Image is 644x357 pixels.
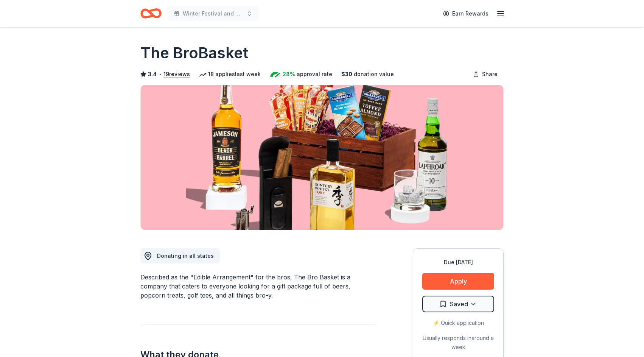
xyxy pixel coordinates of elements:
button: Apply [422,273,494,290]
div: Due [DATE] [422,258,494,267]
a: Home [140,5,162,22]
button: Winter Festival and Silent Auction [168,6,258,21]
div: Described as the "Edible Arrangement" for the bros, The Bro Basket is a company that caters to ev... [140,273,376,300]
a: Earn Rewards [439,7,493,20]
span: $ 30 [341,70,352,79]
span: Share [482,70,498,79]
span: approval rate [297,70,332,79]
span: 3.4 [148,70,157,79]
button: 19reviews [163,70,190,79]
button: Saved [422,296,494,312]
span: Saved [450,299,468,309]
div: 18 applies last week [199,70,261,79]
span: Winter Festival and Silent Auction [183,9,243,18]
img: Image for The BroBasket [141,85,503,230]
div: ⚡️ Quick application [422,318,494,327]
span: • [159,71,162,77]
span: donation value [354,70,394,79]
h1: The BroBasket [140,42,249,64]
span: Donating in all states [157,253,214,259]
button: Share [467,67,504,82]
span: 28% [283,70,295,79]
div: Usually responds in around a week [422,334,494,352]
